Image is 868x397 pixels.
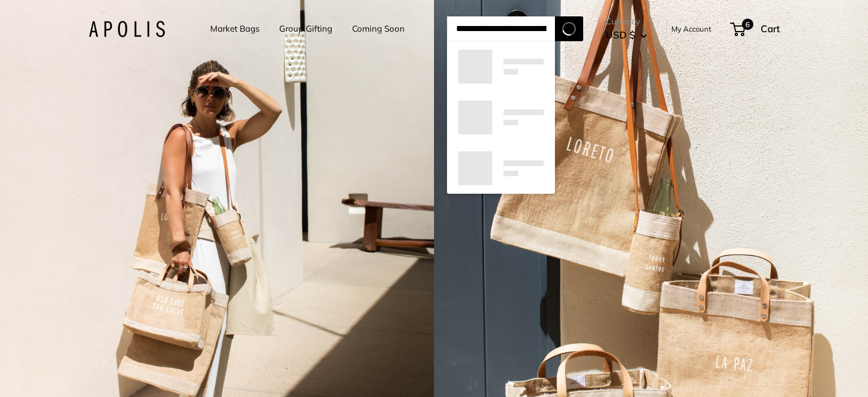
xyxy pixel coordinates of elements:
[731,20,780,38] a: 6 Cart
[741,19,753,30] span: 6
[555,16,583,41] button: Search
[279,21,332,37] a: Group Gifting
[606,14,647,29] span: Currency
[89,21,165,37] img: Apolis
[606,29,635,41] span: USD $
[352,21,405,37] a: Coming Soon
[447,16,555,41] input: Search...
[606,26,647,44] button: USD $
[671,22,711,36] a: My Account
[210,21,259,37] a: Market Bags
[761,23,780,34] span: Cart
